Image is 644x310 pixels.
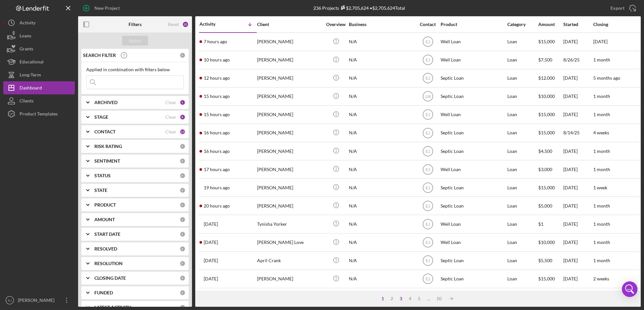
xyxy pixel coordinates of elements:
[441,270,506,288] div: Septic Loan
[3,42,75,55] a: Grants
[563,33,593,50] div: [DATE]
[563,289,593,306] div: [DATE]
[20,42,33,57] div: Grants
[441,124,506,142] div: Septic Loan
[257,22,322,27] div: Client
[3,107,75,120] button: Product Templates
[425,277,430,281] text: EJ
[3,94,75,107] button: Clients
[441,179,506,196] div: Septic Loan
[20,29,31,44] div: Loans
[425,185,430,190] text: EJ
[425,58,430,62] text: EJ
[204,57,230,62] time: 2025-09-03 01:26
[349,51,414,69] div: N/A
[563,179,593,196] div: [DATE]
[441,252,506,269] div: Septic Loan
[180,143,185,149] div: 0
[416,22,440,27] div: Contact
[563,22,593,27] div: Started
[94,202,116,208] b: PRODUCT
[425,222,430,227] text: EJ
[3,29,75,42] a: Loans
[339,5,369,11] div: $2,705,624
[204,185,230,190] time: 2025-09-02 17:00
[180,158,185,164] div: 0
[94,232,120,237] b: START DATE
[563,88,593,105] div: [DATE]
[257,234,322,251] div: [PERSON_NAME] Love
[507,161,538,178] div: Loan
[441,51,506,69] div: Well Loan
[180,173,185,179] div: 0
[425,76,430,81] text: EJ
[349,124,414,142] div: N/A
[425,94,431,99] text: LM
[563,161,593,178] div: [DATE]
[425,240,430,245] text: EJ
[20,94,34,109] div: Clients
[86,67,184,72] div: Applied in combination with filters below
[441,234,506,251] div: Well Loan
[441,88,506,105] div: Septic Loan
[387,296,396,301] div: 2
[180,275,185,281] div: 0
[349,197,414,214] div: N/A
[538,22,563,27] div: Amount
[563,197,593,214] div: [DATE]
[538,39,555,44] span: $15,000
[424,296,433,301] div: ...
[204,75,230,81] time: 2025-09-03 00:15
[538,258,552,263] span: $5,500
[165,100,176,105] div: Clear
[204,222,218,227] time: 2025-09-02 01:33
[3,16,75,29] button: Activity
[3,55,75,68] button: Educational
[507,270,538,288] div: Loan
[538,130,555,135] span: $15,000
[538,75,555,81] span: $12,000
[593,112,610,117] time: 1 month
[204,167,230,172] time: 2025-09-02 18:57
[180,231,185,237] div: 0
[257,124,322,142] div: [PERSON_NAME]
[3,81,75,94] a: Dashboard
[349,142,414,160] div: N/A
[180,129,185,135] div: 13
[441,70,506,87] div: Septic Loan
[349,252,414,269] div: N/A
[538,221,543,227] span: $1
[257,33,322,50] div: [PERSON_NAME]
[593,239,610,245] time: 1 month
[257,88,322,105] div: [PERSON_NAME]
[593,203,610,209] time: 1 month
[425,40,430,44] text: EJ
[8,299,11,302] text: EJ
[593,258,610,263] time: 1 month
[257,270,322,288] div: [PERSON_NAME]
[441,289,506,306] div: Well Loan
[593,39,608,44] time: [DATE]
[94,290,113,295] b: FUNDED
[204,130,230,135] time: 2025-09-02 20:05
[257,197,322,214] div: [PERSON_NAME]
[180,100,185,105] div: 1
[257,161,322,178] div: [PERSON_NAME]
[507,51,538,69] div: Loan
[94,217,115,222] b: AMOUNT
[604,2,641,15] button: Export
[425,113,430,117] text: EJ
[94,100,117,105] b: ARCHIVED
[538,239,555,245] span: $10,000
[593,57,610,62] time: 1 month
[563,124,593,142] div: 8/14/25
[378,296,387,301] div: 1
[538,57,552,62] span: $7,500
[168,22,179,27] div: Reset
[415,296,424,301] div: 5
[94,144,122,149] b: RISK RATING
[204,203,230,209] time: 2025-09-02 16:15
[257,142,322,160] div: [PERSON_NAME]
[349,270,414,288] div: N/A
